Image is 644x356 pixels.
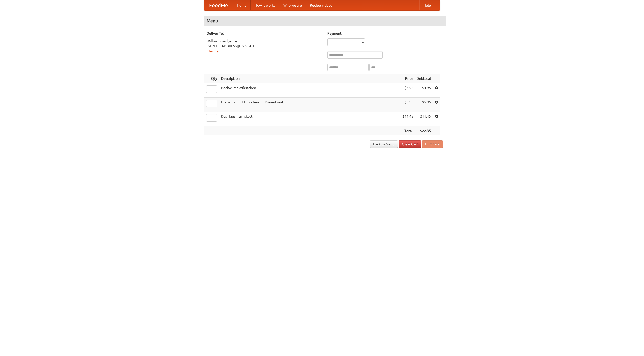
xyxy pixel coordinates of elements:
[204,0,233,10] a: FoodMe
[415,112,433,126] td: $11.45
[204,16,446,26] h4: Menu
[415,83,433,98] td: $4.95
[233,0,251,10] a: Home
[207,31,322,36] h5: Deliver To:
[399,140,421,148] a: Clear Cart
[327,31,443,36] h5: Payment:
[204,74,219,83] th: Qty
[207,49,219,53] a: Change
[400,126,415,136] th: Total:
[219,112,400,126] td: Das Hausmannskost
[279,0,306,10] a: Who we are
[207,44,322,49] div: [STREET_ADDRESS][US_STATE]
[370,140,398,148] a: Back to Menu
[400,74,415,83] th: Price
[415,98,433,112] td: $5.95
[422,140,443,148] button: Purchase
[419,0,435,10] a: Help
[219,83,400,98] td: Bockwurst Würstchen
[400,112,415,126] td: $11.45
[400,98,415,112] td: $5.95
[251,0,279,10] a: How it works
[306,0,336,10] a: Recipe videos
[207,38,322,44] div: Willow Broadbente
[219,74,400,83] th: Description
[415,126,433,136] th: $22.35
[400,83,415,98] td: $4.95
[219,98,400,112] td: Bratwurst mit Brötchen und Sauerkraut
[415,74,433,83] th: Subtotal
